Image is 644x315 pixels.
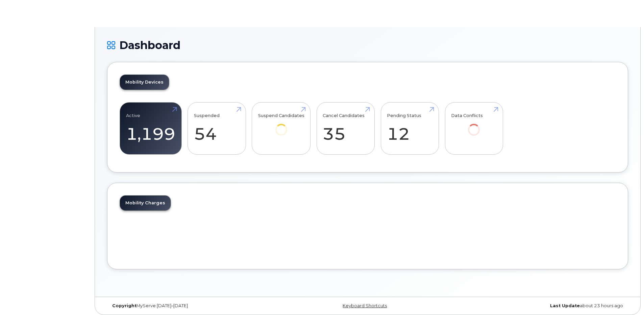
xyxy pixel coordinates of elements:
a: Cancel Candidates 35 [323,106,368,151]
strong: Copyright [112,303,137,308]
div: MyServe [DATE]–[DATE] [107,303,281,309]
a: Data Conflicts [451,106,497,145]
a: Suspended 54 [194,106,240,151]
h1: Dashboard [107,39,628,51]
a: Pending Status 12 [387,106,432,151]
a: Mobility Charges [120,196,171,210]
a: Keyboard Shortcuts [343,303,387,308]
a: Active 1,199 [126,106,175,151]
div: about 23 hours ago [454,303,628,309]
strong: Last Update [550,303,580,308]
a: Mobility Devices [120,75,169,90]
a: Suspend Candidates [258,106,304,145]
